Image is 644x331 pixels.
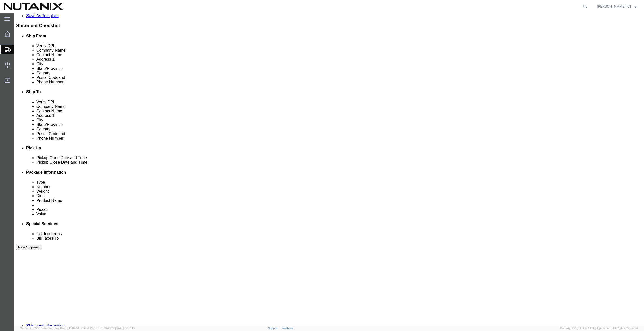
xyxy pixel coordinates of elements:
button: [PERSON_NAME] [C] [597,3,637,9]
span: Server: 2025.18.0-daa1fe12ee7 [20,327,79,330]
img: logo [4,3,63,10]
iframe: FS Legacy Container [14,13,644,326]
span: Client: 2025.18.0-7346316 [81,327,135,330]
span: Copyright © [DATE]-[DATE] Agistix Inc., All Rights Reserved [560,326,638,330]
span: Brayan Lopez [C] [597,4,631,9]
span: [DATE] 10:04:51 [59,327,79,330]
a: Support [268,327,281,330]
span: [DATE] 08:10:16 [115,327,135,330]
a: Feedback [281,327,293,330]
